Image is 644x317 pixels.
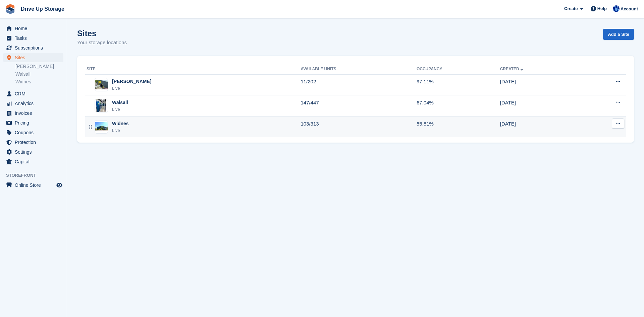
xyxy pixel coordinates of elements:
th: Site [85,64,301,75]
a: menu [3,99,63,108]
a: Widnes [15,79,63,85]
span: Pricing [15,118,55,128]
span: Sites [15,53,55,62]
th: Occupancy [417,64,500,75]
a: menu [3,89,63,98]
div: Widnes [112,120,129,127]
div: Walsall [112,99,128,106]
th: Available Units [301,64,417,75]
a: menu [3,108,63,118]
span: Invoices [15,108,55,118]
span: CRM [15,89,55,98]
span: Coupons [15,128,55,137]
a: menu [3,43,63,53]
a: Walsall [15,71,63,77]
td: [DATE] [500,95,580,116]
a: Preview store [55,181,63,189]
a: menu [3,33,63,43]
div: [PERSON_NAME] [112,78,151,85]
span: Online Store [15,180,55,190]
td: 67.04% [417,95,500,116]
span: Tasks [15,33,55,43]
td: 147/447 [301,95,417,116]
span: Create [564,5,578,12]
img: Image of Widnes site [95,122,108,131]
td: [DATE] [500,74,580,95]
span: Subscriptions [15,43,55,53]
span: Capital [15,157,55,166]
div: Live [112,127,129,134]
a: [PERSON_NAME] [15,63,63,70]
td: [DATE] [500,116,580,137]
div: Live [112,106,128,113]
a: Drive Up Storage [18,3,67,14]
a: menu [3,53,63,62]
a: Created [500,67,525,71]
span: Account [621,6,638,12]
span: Analytics [15,99,55,108]
h1: Sites [77,29,127,38]
span: Protection [15,138,55,147]
span: Settings [15,147,55,157]
td: 103/313 [301,116,417,137]
td: 11/202 [301,74,417,95]
span: Storefront [6,172,67,179]
a: menu [3,118,63,128]
a: menu [3,157,63,166]
a: menu [3,180,63,190]
img: Image of Walsall site [96,99,106,112]
span: Help [597,5,607,12]
img: Widnes Team [613,5,620,12]
img: Image of Stroud site [95,80,108,90]
td: 97.11% [417,74,500,95]
a: menu [3,128,63,137]
div: Live [112,85,151,92]
td: 55.81% [417,116,500,137]
a: menu [3,147,63,157]
span: Home [15,24,55,33]
img: stora-icon-8386f47178a22dfd0bd8f6a31ec36ba5ce8667c1dd55bd0f319d3a0aa187defe.svg [5,4,15,14]
a: menu [3,24,63,33]
a: Add a Site [603,29,634,40]
a: menu [3,138,63,147]
p: Your storage locations [77,39,127,47]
